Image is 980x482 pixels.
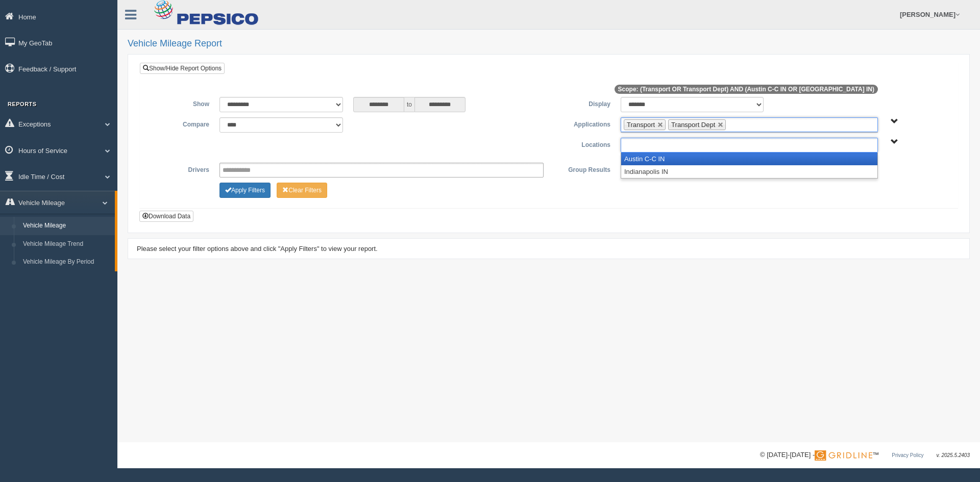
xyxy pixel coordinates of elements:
img: Gridline [815,450,872,461]
a: Vehicle Mileage [18,217,115,235]
li: Austin C-C IN [621,153,877,165]
label: Show [148,97,214,109]
span: Please select your filter options above and click "Apply Filters" to view your report. [137,245,378,252]
span: Scope: (Transport OR Transport Dept) AND (Austin C-C IN OR [GEOGRAPHIC_DATA] IN) [615,85,878,94]
label: Locations [549,138,616,150]
label: Compare [148,117,214,130]
a: Vehicle Mileage By Period [18,253,115,271]
a: Vehicle Mileage Trend [18,235,115,253]
button: Change Filter Options [277,183,327,198]
span: v. 2025.5.2403 [937,452,970,458]
button: Download Data [139,211,193,222]
span: to [404,97,414,112]
div: © [DATE]-[DATE] - ™ [760,450,970,461]
label: Group Results [549,163,616,175]
span: Transport Dept [671,121,715,129]
label: Display [549,97,616,109]
h2: Vehicle Mileage Report [128,39,970,49]
a: Privacy Policy [892,452,923,458]
li: Indianapolis IN [621,165,877,178]
label: Applications [549,117,616,130]
a: Show/Hide Report Options [140,63,225,74]
label: Drivers [148,163,214,175]
button: Change Filter Options [219,183,271,198]
span: Transport [627,121,655,129]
